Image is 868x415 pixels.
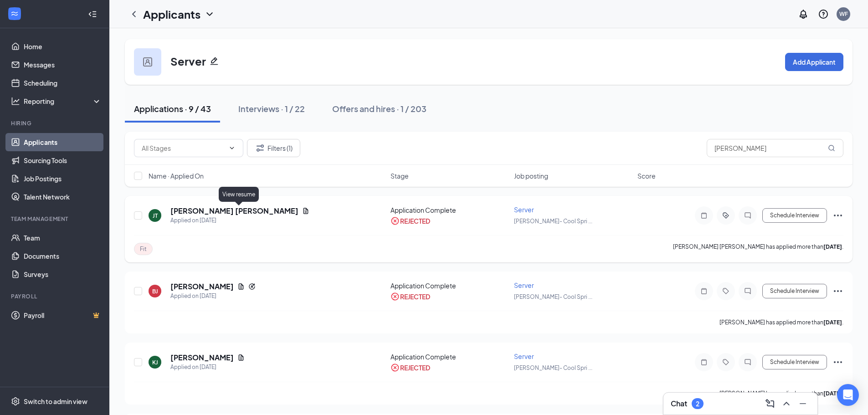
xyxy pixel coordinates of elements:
a: Home [24,37,102,56]
span: [PERSON_NAME]- Cool Spri ... [514,293,592,300]
h5: [PERSON_NAME] [170,282,234,292]
a: Job Postings [24,169,102,188]
svg: Tag [720,287,731,295]
img: user icon [143,57,152,67]
span: Score [637,171,656,180]
span: Job posting [514,171,548,180]
a: PayrollCrown [24,306,102,324]
div: Interviews · 1 / 22 [238,103,305,114]
svg: Ellipses [832,357,843,368]
div: REJECTED [400,363,430,372]
div: Applied on [DATE] [170,292,256,301]
div: Application Complete [390,205,508,215]
div: Team Management [11,215,100,223]
span: [PERSON_NAME]- Cool Spri ... [514,218,592,225]
div: JT [153,212,158,220]
button: Schedule Interview [762,284,827,298]
span: Fit [140,245,147,253]
b: [DATE] [823,390,842,397]
svg: Filter [255,143,266,154]
div: Application Complete [390,352,508,361]
span: Server [514,281,534,289]
div: Applied on [DATE] [170,216,309,225]
svg: Analysis [11,97,20,106]
a: Talent Network [24,188,102,206]
button: ComposeMessage [763,396,777,411]
a: Documents [24,247,102,265]
input: All Stages [142,143,225,153]
div: Hiring [11,119,100,127]
span: [PERSON_NAME]- Cool Spri ... [514,364,592,371]
div: Payroll [11,292,100,300]
svg: CrossCircle [390,363,400,372]
div: WF [839,10,848,18]
a: Applicants [24,133,102,151]
input: Search in applications [707,139,843,157]
a: Team [24,229,102,247]
b: [DATE] [823,243,842,250]
div: Applied on [DATE] [170,363,245,372]
svg: Ellipses [832,286,843,297]
svg: Note [699,359,709,366]
span: Name · Applied On [149,171,204,180]
button: ChevronUp [779,396,794,411]
svg: ChatInactive [742,212,753,219]
span: Stage [390,171,409,180]
div: BJ [152,287,158,295]
a: Sourcing Tools [24,151,102,169]
svg: Ellipses [832,210,843,221]
svg: ChevronDown [204,9,215,20]
h1: Applicants [143,6,200,22]
h3: Chat [671,399,687,409]
svg: Document [237,283,245,290]
span: Server [514,352,534,360]
div: Open Intercom Messenger [837,384,859,406]
p: [PERSON_NAME] has applied more than . [719,318,843,326]
svg: ChatInactive [742,287,753,295]
svg: ComposeMessage [765,398,776,409]
button: Schedule Interview [762,355,827,369]
div: KJ [152,359,158,366]
b: [DATE] [823,319,842,326]
span: Server [514,205,534,214]
svg: CrossCircle [390,292,400,301]
a: Scheduling [24,74,102,92]
svg: Notifications [798,9,809,20]
div: View resume [219,187,259,202]
svg: ChatInactive [742,359,753,366]
svg: Collapse [88,10,97,19]
div: Offers and hires · 1 / 203 [332,103,426,114]
div: Application Complete [390,281,508,290]
svg: QuestionInfo [818,9,829,20]
h3: Server [170,53,206,69]
button: Filter Filters (1) [247,139,300,157]
svg: Document [302,207,309,215]
svg: Note [699,212,709,219]
button: Add Applicant [785,53,843,71]
h5: [PERSON_NAME] [170,353,234,363]
svg: Minimize [797,398,808,409]
svg: Settings [11,397,20,406]
p: [PERSON_NAME] has applied more than . [719,389,843,397]
p: [PERSON_NAME] [PERSON_NAME] has applied more than . [673,243,843,255]
svg: MagnifyingGlass [828,144,835,152]
h5: [PERSON_NAME] [PERSON_NAME] [170,206,298,216]
svg: WorkstreamLogo [10,9,19,18]
svg: Document [237,354,245,361]
div: Reporting [24,97,102,106]
div: Applications · 9 / 43 [134,103,211,114]
button: Schedule Interview [762,208,827,223]
svg: ChevronDown [228,144,236,152]
svg: ChevronUp [781,398,792,409]
div: REJECTED [400,292,430,301]
div: 2 [696,400,699,408]
svg: Pencil [210,56,219,66]
svg: CrossCircle [390,216,400,225]
svg: Note [699,287,709,295]
a: Messages [24,56,102,74]
svg: ChevronLeft [128,9,139,20]
svg: Tag [720,359,731,366]
a: Surveys [24,265,102,283]
div: REJECTED [400,216,430,225]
